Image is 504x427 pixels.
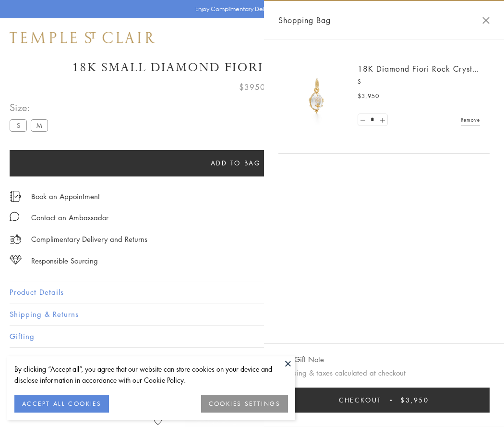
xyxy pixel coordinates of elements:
p: Complimentary Delivery and Returns [31,233,147,245]
span: $3,950 [400,395,429,405]
div: By clicking “Accept all”, you agree that our website can store cookies on your device and disclos... [14,364,288,386]
div: Contact an Ambassador [31,212,108,224]
button: Checkout $3,950 [278,388,490,413]
button: Add to bag [10,150,462,176]
img: Temple St. Clair [10,32,155,43]
button: Add Gift Note [278,353,324,365]
p: Shipping & taxes calculated at checkout [278,367,490,379]
button: ACCEPT ALL COOKIES [14,395,109,413]
span: $3950 [239,81,265,93]
img: P51889-E11FIORI [288,67,346,125]
img: icon_delivery.svg [10,233,22,245]
button: Product Details [10,281,494,303]
a: Book an Appointment [31,191,100,201]
button: Shipping & Returns [10,303,494,325]
span: Checkout [339,395,382,405]
span: Size: [10,100,52,115]
p: S [358,77,480,87]
a: Remove [461,114,480,125]
div: Responsible Sourcing [31,255,98,267]
button: Gifting [10,326,494,347]
img: MessageIcon-01_2.svg [10,212,19,221]
button: COOKIES SETTINGS [201,395,288,413]
img: icon_appointment.svg [10,191,21,202]
p: Enjoy Complimentary Delivery & Returns [195,4,304,14]
span: Shopping Bag [278,14,331,26]
label: M [31,119,48,131]
label: S [10,119,27,131]
a: Set quantity to 2 [377,114,387,126]
span: $3,950 [358,91,379,101]
h1: 18K Small Diamond Fiori Rock Crystal Amulet [10,59,494,76]
a: Set quantity to 0 [358,114,368,126]
img: icon_sourcing.svg [10,255,22,264]
button: Close Shopping Bag [482,17,490,24]
span: Add to bag [211,158,261,168]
